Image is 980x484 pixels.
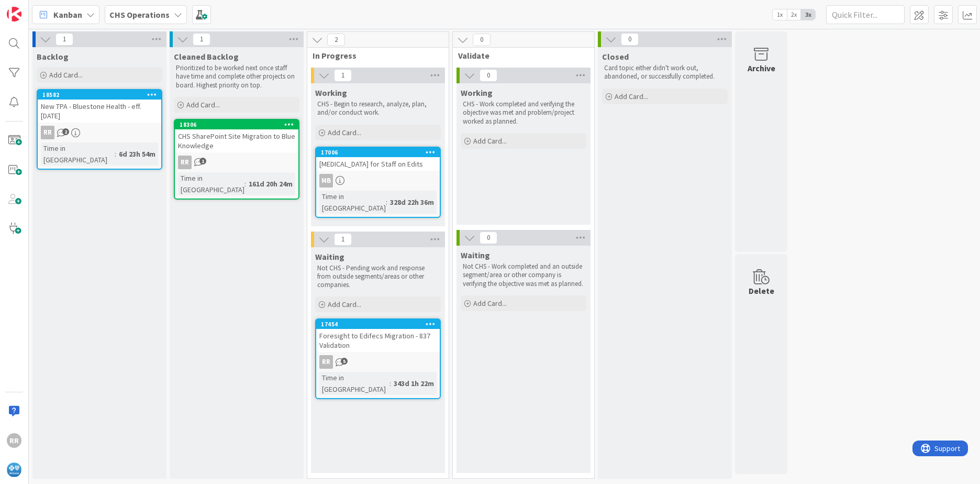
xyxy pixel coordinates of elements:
div: RR [41,126,54,139]
div: Foresight to Edifecs Migration - 837 Validation [316,329,440,352]
div: RR [175,156,298,169]
p: CHS - Begin to research, analyze, plan, and/or conduct work. [317,100,439,117]
div: MB [319,174,333,188]
span: 3x [801,9,815,20]
div: 18306 [175,120,298,129]
div: 17006[MEDICAL_DATA] for Staff on Edits [316,148,440,171]
span: In Progress [313,50,436,61]
span: 0 [473,34,491,46]
div: 18582New TPA - Bluestone Health - eff. [DATE] [38,90,161,123]
span: Kanban [53,8,82,21]
div: 17454 [316,320,440,329]
span: 0 [480,69,497,82]
a: 17006[MEDICAL_DATA] for Staff on EditsMBTime in [GEOGRAPHIC_DATA]:328d 22h 36m [315,147,441,218]
div: 161d 20h 24m [246,178,295,190]
div: RR [316,355,440,369]
div: RR [7,433,21,448]
div: Time in [GEOGRAPHIC_DATA] [319,191,386,214]
span: Add Card... [328,300,361,309]
div: 18582 [42,91,161,98]
a: 18582New TPA - Bluestone Health - eff. [DATE]RRTime in [GEOGRAPHIC_DATA]:6d 23h 54m [37,89,162,170]
div: RR [319,355,333,369]
div: 343d 1h 22m [391,378,437,389]
div: 17454Foresight to Edifecs Migration - 837 Validation [316,320,440,352]
div: [MEDICAL_DATA] for Staff on Edits [316,157,440,171]
div: 328d 22h 36m [387,196,437,208]
div: 6d 23h 54m [116,148,158,160]
input: Quick Filter... [826,5,905,24]
div: Time in [GEOGRAPHIC_DATA] [178,172,244,195]
a: 18306CHS SharePoint Site Migration to Blue KnowledgeRRTime in [GEOGRAPHIC_DATA]:161d 20h 24m [174,119,299,200]
span: 1x [773,9,787,20]
span: Add Card... [49,70,83,80]
p: Card topic either didn't work out, abandoned, or successfully completed. [604,64,726,81]
div: Time in [GEOGRAPHIC_DATA] [41,142,115,166]
div: Time in [GEOGRAPHIC_DATA] [319,372,389,395]
span: Add Card... [328,128,361,137]
div: Archive [748,62,775,74]
span: : [115,148,116,160]
span: 0 [480,232,497,244]
p: Not CHS - Work completed and an outside segment/area or other company is verifying the objective ... [463,262,584,288]
b: CHS Operations [109,9,170,20]
span: Waiting [315,251,344,262]
span: Add Card... [615,92,648,101]
span: Support [22,2,48,14]
span: Add Card... [473,299,507,308]
span: 1 [55,33,73,46]
p: CHS - Work completed and verifying the objective was met and problem/project worked as planned. [463,100,584,126]
span: : [386,196,387,208]
div: RR [38,126,161,139]
span: 5 [341,358,348,365]
span: 2x [787,9,801,20]
span: Add Card... [473,136,507,146]
div: 17006 [321,149,440,156]
div: Delete [749,284,774,297]
span: Cleaned Backlog [174,51,239,62]
span: Closed [602,51,629,62]
span: Add Card... [186,100,220,109]
span: Backlog [37,51,69,62]
span: Working [461,87,493,98]
span: : [244,178,246,190]
div: RR [178,156,192,169]
div: 18306CHS SharePoint Site Migration to Blue Knowledge [175,120,298,152]
div: New TPA - Bluestone Health - eff. [DATE] [38,100,161,123]
div: CHS SharePoint Site Migration to Blue Knowledge [175,129,298,152]
span: Waiting [461,250,490,260]
p: Prioritized to be worked next once staff have time and complete other projects on board. Highest ... [176,64,297,90]
span: 1 [334,69,352,82]
span: 1 [199,158,206,164]
div: 17006 [316,148,440,157]
div: MB [316,174,440,188]
span: Working [315,87,347,98]
span: 2 [62,128,69,135]
div: 18306 [180,121,298,128]
span: 0 [621,33,639,46]
span: 2 [327,34,345,46]
img: Visit kanbanzone.com [7,7,21,21]
span: 1 [334,233,352,246]
span: 1 [193,33,210,46]
span: : [389,378,391,389]
div: 17454 [321,321,440,328]
a: 17454Foresight to Edifecs Migration - 837 ValidationRRTime in [GEOGRAPHIC_DATA]:343d 1h 22m [315,318,441,399]
div: 18582 [38,90,161,100]
p: Not CHS - Pending work and response from outside segments/areas or other companies. [317,264,439,290]
img: avatar [7,463,21,477]
span: Validate [458,50,581,61]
